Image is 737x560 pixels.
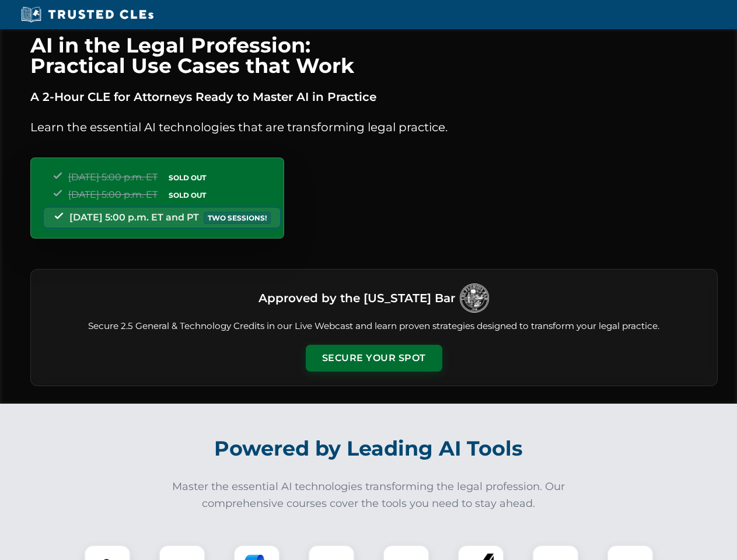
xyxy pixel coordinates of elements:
h1: AI in the Legal Profession: Practical Use Cases that Work [30,35,718,76]
span: SOLD OUT [165,171,210,184]
img: Trusted CLEs [18,6,157,23]
span: [DATE] 5:00 p.m. ET [68,189,158,200]
img: Logo [460,283,489,313]
p: A 2-Hour CLE for Attorneys Ready to Master AI in Practice [30,87,718,106]
span: [DATE] 5:00 p.m. ET [68,171,158,183]
p: Secure 2.5 General & Technology Credits in our Live Webcast and learn proven strategies designed ... [45,320,703,333]
p: Master the essential AI technologies transforming the legal profession. Our comprehensive courses... [165,478,573,512]
button: Secure Your Spot [306,345,442,372]
p: Learn the essential AI technologies that are transforming legal practice. [30,118,718,136]
h3: Approved by the [US_STATE] Bar [259,288,455,309]
span: SOLD OUT [165,189,210,201]
h2: Powered by Leading AI Tools [46,428,692,469]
